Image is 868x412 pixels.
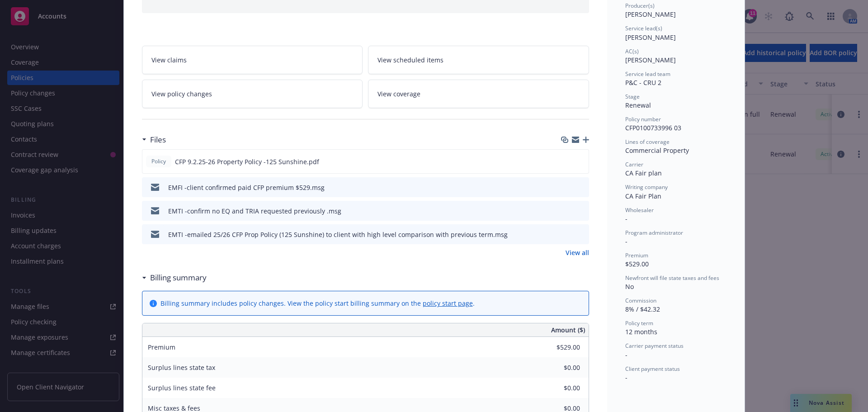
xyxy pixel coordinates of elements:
[566,248,589,257] a: View all
[625,183,668,191] span: Writing company
[368,80,589,108] a: View coverage
[150,157,168,166] span: Policy
[148,384,216,392] span: Surplus lines state fee
[168,230,508,239] div: EMTI -emailed 25/26 CFP Prop Policy (125 Sunshine) to client with high level comparison with prev...
[150,272,207,284] h3: Billing summary
[625,56,676,64] span: [PERSON_NAME]
[151,89,212,99] span: View policy changes
[625,319,653,327] span: Policy term
[625,138,670,146] span: Lines of coverage
[423,299,473,308] a: policy start page
[527,381,585,395] input: 0.00
[563,206,570,216] button: download file
[625,24,662,32] span: Service lead(s)
[577,157,585,166] button: preview file
[625,373,627,382] span: -
[625,229,683,237] span: Program administrator
[160,298,475,308] div: Billing summary includes policy changes. View the policy start billing summary on the .
[625,260,649,268] span: $529.00
[625,115,661,123] span: Policy number
[527,341,585,354] input: 0.00
[625,237,627,246] span: -
[625,146,726,155] div: Commercial Property
[625,297,656,304] span: Commission
[562,157,570,166] button: download file
[577,206,585,216] button: preview file
[625,214,627,223] span: -
[168,183,325,192] div: EMFI -client confirmed paid CFP premium $529.msg
[625,282,634,291] span: No
[625,47,639,55] span: AC(s)
[577,183,585,192] button: preview file
[168,206,341,216] div: EMTI -confirm no EQ and TRIA requested previously .msg
[148,343,175,351] span: Premium
[625,327,657,336] span: 12 months
[377,55,443,65] span: View scheduled items
[625,365,680,373] span: Client payment status
[625,192,661,200] span: CA Fair Plan
[577,230,585,239] button: preview file
[148,363,215,372] span: Surplus lines state tax
[377,89,420,99] span: View coverage
[625,33,676,42] span: [PERSON_NAME]
[563,230,570,239] button: download file
[625,70,670,78] span: Service lead team
[563,183,570,192] button: download file
[625,169,662,177] span: CA Fair plan
[150,134,166,146] h3: Files
[625,10,676,19] span: [PERSON_NAME]
[625,93,640,100] span: Stage
[142,134,166,146] div: Files
[625,342,684,350] span: Carrier payment status
[175,157,319,166] span: CFP 9.2.25-26 Property Policy -125 Sunshine.pdf
[625,274,719,282] span: Newfront will file state taxes and fees
[527,361,585,374] input: 0.00
[625,206,654,214] span: Wholesaler
[625,305,660,313] span: 8% / $42.32
[368,46,589,74] a: View scheduled items
[625,251,648,259] span: Premium
[625,78,661,87] span: P&C - CRU 2
[551,325,585,335] span: Amount ($)
[625,123,681,132] span: CFP0100733996 03
[625,101,651,109] span: Renewal
[142,80,363,108] a: View policy changes
[142,46,363,74] a: View claims
[142,272,207,284] div: Billing summary
[151,55,187,65] span: View claims
[625,2,655,9] span: Producer(s)
[625,350,627,359] span: -
[625,161,643,168] span: Carrier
